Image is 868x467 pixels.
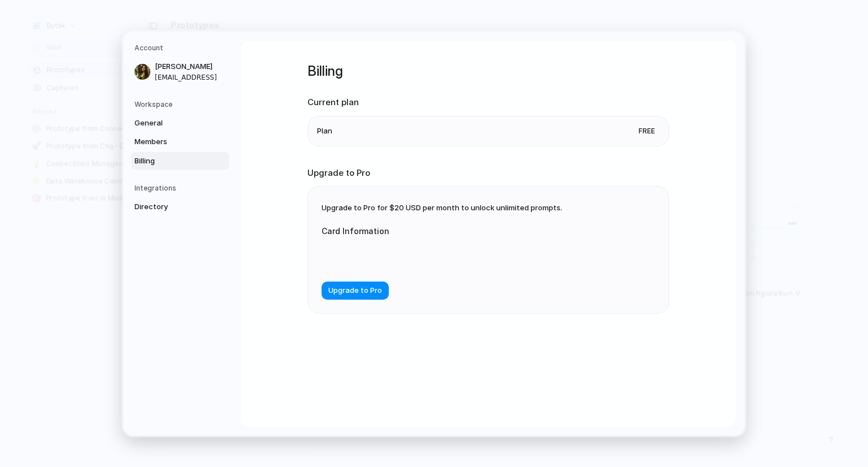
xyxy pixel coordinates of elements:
[322,282,389,300] button: Upgrade to Pro
[307,61,669,81] h1: Billing
[134,183,229,193] h5: Integrations
[155,72,227,82] span: [EMAIL_ADDRESS]
[307,166,669,179] h2: Upgrade to Pro
[322,203,562,212] span: Upgrade to Pro for $20 USD per month to unlock unlimited prompts.
[134,136,207,148] span: Members
[134,117,207,128] span: General
[131,152,229,170] a: Billing
[134,155,207,166] span: Billing
[317,125,332,136] span: Plan
[322,225,548,237] label: Card Information
[131,114,229,132] a: General
[131,133,229,151] a: Members
[134,201,207,213] span: Directory
[634,125,659,136] span: Free
[155,61,227,72] span: [PERSON_NAME]
[131,58,229,86] a: [PERSON_NAME][EMAIL_ADDRESS]
[134,99,229,109] h5: Workspace
[134,43,229,53] h5: Account
[331,250,539,261] iframe: Casella di inserimento sicuro pagamento con carta
[307,96,669,109] h2: Current plan
[328,285,382,296] span: Upgrade to Pro
[131,198,229,216] a: Directory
